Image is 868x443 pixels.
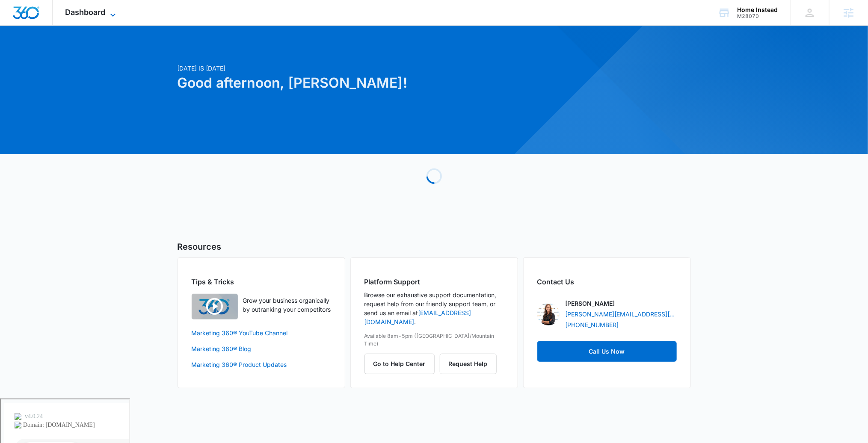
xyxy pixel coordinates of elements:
a: Marketing 360® Product Updates [192,360,331,369]
h2: Platform Support [364,277,504,287]
div: account id [737,13,778,19]
div: v 4.0.24 [24,14,42,21]
p: [DATE] is [DATE] [178,64,516,73]
div: account name [737,6,778,13]
img: tab_domain_overview_orange.svg [23,50,30,56]
div: Domain Overview [33,50,77,56]
p: Grow your business organically by outranking your competitors [243,296,331,314]
a: Marketing 360® YouTube Channel [192,328,331,337]
p: [PERSON_NAME] [566,299,615,308]
a: Go to Help Center [364,360,440,367]
a: Call Us Now [537,341,677,362]
a: [PHONE_NUMBER] [566,320,619,329]
button: Request Help [440,354,497,374]
a: [PERSON_NAME][EMAIL_ADDRESS][DOMAIN_NAME] [566,310,677,319]
span: Dashboard [65,8,106,17]
img: logo_orange.svg [14,14,21,21]
a: Marketing 360® Blog [192,344,331,353]
img: website_grey.svg [14,22,21,29]
button: Go to Help Center [364,354,435,374]
h1: Good afternoon, [PERSON_NAME]! [178,73,516,93]
img: tab_keywords_by_traffic_grey.svg [85,50,92,56]
div: Domain: [DOMAIN_NAME] [22,22,94,29]
h2: Contact Us [537,277,677,287]
a: Request Help [440,360,497,367]
div: Keywords by Traffic [95,50,144,56]
h2: Tips & Tricks [192,277,331,287]
p: Browse our exhaustive support documentation, request help from our friendly support team, or send... [364,290,504,326]
img: Kaitlyn Brunswig [537,303,560,325]
img: Quick Overview Video [192,294,238,319]
p: Available 8am-5pm ([GEOGRAPHIC_DATA]/Mountain Time) [364,332,504,348]
h5: Resources [178,240,691,253]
